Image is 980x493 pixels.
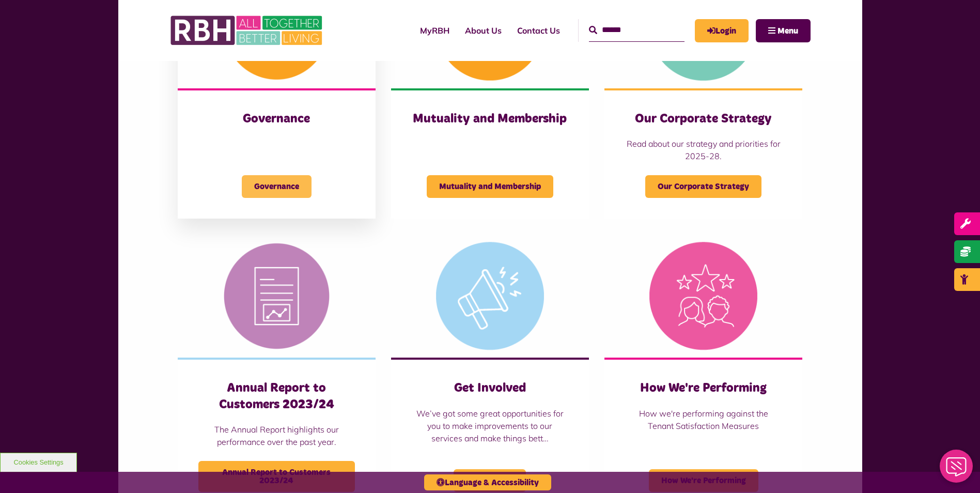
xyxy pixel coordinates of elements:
span: Mutuality and Membership [427,175,553,198]
a: MyRBH [412,17,457,44]
span: Get Involved [454,469,526,492]
img: RBH [170,10,325,51]
img: Get Involved [391,234,589,358]
span: Menu [777,27,798,35]
input: Search [589,19,685,41]
button: Navigation [756,19,811,42]
p: The Annual Report highlights our performance over the past year. [198,423,355,448]
img: We're Performing [604,234,802,358]
span: How We're Performing [649,469,758,492]
a: MyRBH [695,19,749,42]
p: We’ve got some great opportunities for you to make improvements to our services and make things b... [412,407,568,444]
span: Annual Report to Customers 2023/24 [198,461,355,492]
h3: Governance [198,111,355,127]
button: Language & Accessibility [424,474,551,490]
h3: Annual Report to Customers 2023/24 [198,380,355,412]
a: Contact Us [509,17,568,44]
iframe: Netcall Web Assistant for live chat [934,446,980,493]
a: About Us [457,17,509,44]
h3: Mutuality and Membership [412,111,568,127]
p: Read about our strategy and priorities for 2025-28. [625,137,782,162]
p: How we're performing against the Tenant Satisfaction Measures [625,407,782,432]
h3: Our Corporate Strategy [625,111,782,127]
span: Our Corporate Strategy [645,175,761,198]
img: Reports [178,234,376,358]
span: Governance [242,175,312,198]
h3: How We're Performing [625,380,782,396]
h3: Get Involved [412,380,568,396]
